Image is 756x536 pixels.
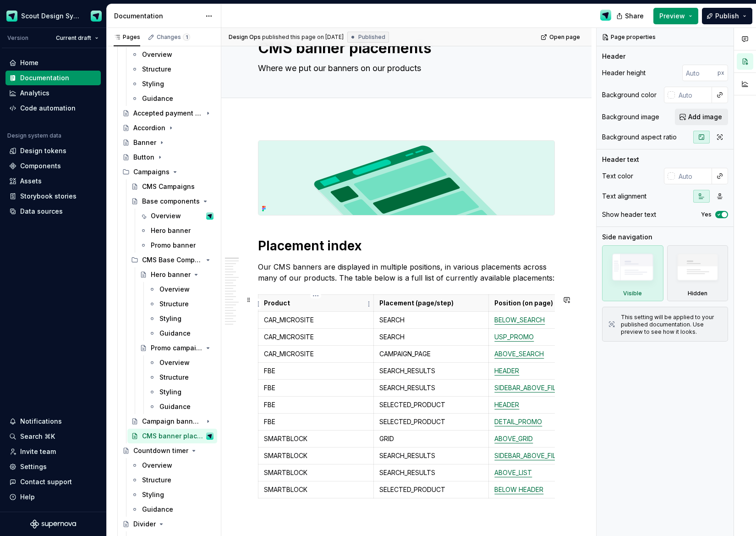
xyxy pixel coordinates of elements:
[127,62,217,77] a: Structure
[157,33,190,41] div: Changes
[159,329,191,338] div: Guidance
[612,8,650,24] button: Share
[151,270,191,279] div: Hero banner
[159,285,190,294] div: Overview
[142,505,173,514] div: Guidance
[119,443,217,458] a: Countdown timer
[262,33,344,41] div: published this page on [DATE]
[20,58,38,67] div: Home
[145,355,217,370] a: Overview
[264,485,368,494] p: SMARTBLOCK
[494,486,543,493] a: BELOW HEADER
[7,132,61,139] div: Design system data
[379,298,483,308] p: Placement (page/step)
[602,245,663,301] div: Visible
[133,446,188,455] div: Countdown timer
[20,73,69,83] div: Documentation
[20,417,62,426] div: Notifications
[602,112,659,122] div: Background image
[136,209,217,223] a: OverviewDesign Ops
[256,61,553,76] textarea: Where we put our banners on our products
[133,519,156,529] div: Divider
[136,223,217,238] a: Hero banner
[136,267,217,282] a: Hero banner
[159,387,181,397] div: Styling
[264,298,368,308] p: Product
[379,383,483,392] p: SEARCH_RESULTS
[133,167,170,177] div: Campaigns
[142,490,164,499] div: Styling
[127,253,217,267] div: CMS Base Components
[264,400,368,409] p: FBE
[258,238,555,254] h1: Placement index
[151,211,181,221] div: Overview
[127,194,217,209] a: Base components
[5,475,101,489] button: Contact support
[7,34,28,42] div: Version
[127,179,217,194] a: CMS Campaigns
[5,174,101,188] a: Assets
[5,414,101,429] button: Notifications
[145,370,217,385] a: Structure
[264,417,368,426] p: FBE
[119,150,217,165] a: Button
[20,462,47,471] div: Settings
[127,502,217,517] a: Guidance
[379,366,483,376] p: SEARCH_RESULTS
[114,11,201,21] div: Documentation
[602,52,625,61] div: Header
[127,77,217,91] a: Styling
[5,55,101,70] a: Home
[133,109,203,118] div: Accepted payment types
[256,37,553,59] textarea: CMS banner placements
[142,197,200,206] div: Base components
[379,485,483,494] p: SELECTED_PRODUCT
[625,11,644,21] span: Share
[602,171,633,181] div: Text color
[5,429,101,444] button: Search ⌘K
[602,155,639,164] div: Header text
[494,401,519,409] a: HEADER
[549,33,580,41] span: Open page
[133,123,165,133] div: Accordion
[20,161,61,171] div: Components
[258,141,554,215] img: b2039fa5-8fd6-493a-b3ea-7f3edc65f154.svg
[702,8,752,24] button: Publish
[602,68,646,77] div: Header height
[264,315,368,325] p: CAR_MICROSITE
[701,211,712,218] label: Yes
[142,417,203,426] div: Campaign banner designs
[229,33,261,41] span: Design Ops
[142,94,173,103] div: Guidance
[5,86,101,100] a: Analytics
[20,146,66,155] div: Design tokens
[659,11,685,21] span: Preview
[142,255,203,265] div: CMS Base Components
[56,34,91,42] span: Current draft
[494,367,519,375] a: HEADER
[127,91,217,106] a: Guidance
[5,459,101,474] a: Settings
[133,138,156,147] div: Banner
[119,165,217,179] div: Campaigns
[159,373,189,382] div: Structure
[379,468,483,477] p: SEARCH_RESULTS
[159,402,191,411] div: Guidance
[142,475,171,485] div: Structure
[379,315,483,325] p: SEARCH
[159,299,189,309] div: Structure
[20,432,55,441] div: Search ⌘K
[20,192,77,201] div: Storybook stories
[494,418,542,425] a: DETAIL_PROMO
[119,517,217,531] a: Divider
[119,135,217,150] a: Banner
[494,298,598,308] p: Position (on page)
[151,226,191,235] div: Hero banner
[494,452,572,459] a: SIDEBAR_ABOVE_FILTERS
[6,11,17,22] img: e611c74b-76fc-4ef0-bafa-dc494cd4cb8a.png
[379,417,483,426] p: SELECTED_PRODUCT
[688,112,722,122] span: Add image
[21,11,80,21] div: Scout Design System
[5,204,101,219] a: Data sources
[159,358,190,367] div: Overview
